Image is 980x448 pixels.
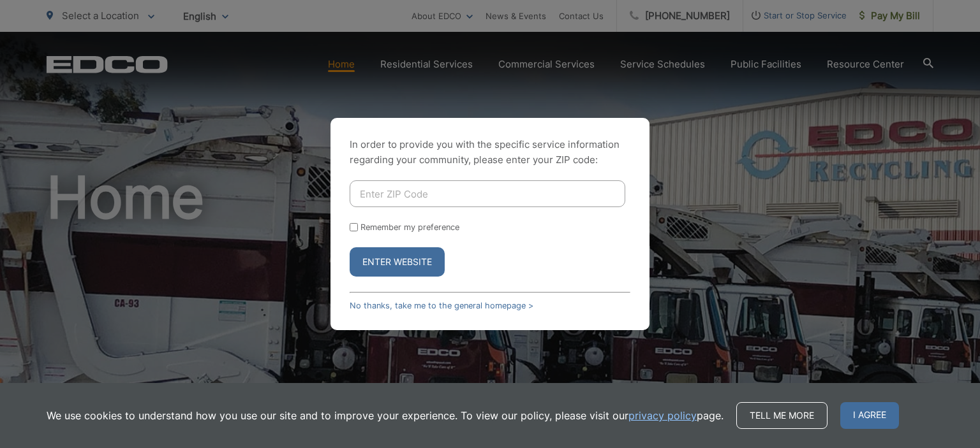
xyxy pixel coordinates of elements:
span: I agree [840,402,899,429]
a: Tell me more [736,402,828,429]
button: Enter Website [350,247,445,277]
a: No thanks, take me to the general homepage > [350,301,533,310]
a: privacy policy [628,408,697,423]
input: Enter ZIP Code [350,180,625,207]
label: Remember my preference [360,222,459,232]
p: We use cookies to understand how you use our site and to improve your experience. To view our pol... [47,408,724,423]
p: In order to provide you with the specific service information regarding your community, please en... [350,137,630,168]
